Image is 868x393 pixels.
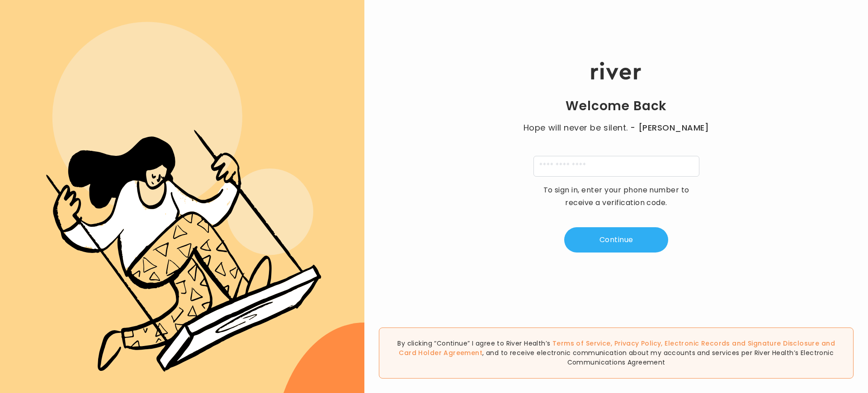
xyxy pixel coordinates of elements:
p: To sign in, enter your phone number to receive a verification code. [537,184,695,209]
span: , , and [399,339,835,357]
a: Terms of Service [552,339,611,348]
a: Privacy Policy [614,339,661,348]
div: By clicking “Continue” I agree to River Health’s [379,327,854,379]
button: Continue [564,227,668,253]
a: Electronic Records and Signature Disclosure [665,339,819,348]
span: , and to receive electronic communication about my accounts and services per River Health’s Elect... [482,348,834,367]
p: Hope will never be silent. [514,122,718,134]
span: - [PERSON_NAME] [630,122,709,134]
h1: Welcome Back [566,98,667,114]
a: Card Holder Agreement [399,348,482,357]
